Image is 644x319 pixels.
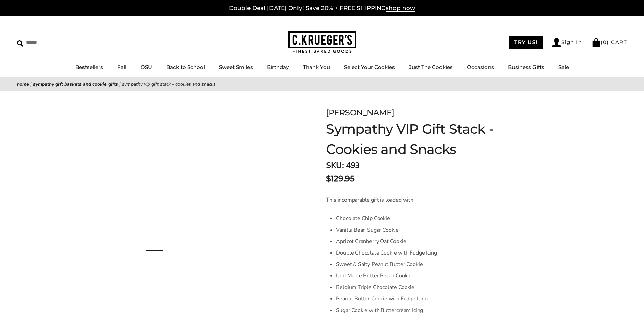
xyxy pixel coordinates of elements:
[336,293,511,304] li: Peanut Butter Cookie with Fudge Icing
[509,36,543,49] a: TRY US!
[119,81,121,87] span: |
[229,5,415,12] a: Double Deal [DATE] Only! Save 20% + FREE SHIPPINGshop now
[326,160,344,171] strong: SKU:
[33,81,118,87] a: Sympathy Gift Baskets and Cookie Gifts
[344,64,395,70] a: Select Your Cookies
[166,64,205,70] a: Back to School
[467,64,494,70] a: Occasions
[326,107,542,119] div: [PERSON_NAME]
[592,38,601,47] img: Bag
[336,224,511,236] li: Vanilla Bean Sugar Cookie
[336,282,511,293] li: Belgium Triple Chocolate Cookie
[558,64,569,70] a: Sale
[288,31,356,53] img: C.KRUEGER'S
[386,5,415,12] span: shop now
[336,270,511,282] li: Iced Maple Butter Pecan Cookie
[336,213,511,224] li: Chocolate Chip Cookie
[303,64,330,70] a: Thank You
[336,247,511,259] li: Double Chocolate Cookie with Fudge Icing
[117,64,126,70] a: Fall
[17,81,29,87] a: Home
[17,37,97,48] input: Search
[17,40,23,47] img: Search
[326,119,542,159] h1: Sympathy VIP Gift Stack - Cookies and Snacks
[552,38,561,47] img: Account
[219,64,253,70] a: Sweet Smiles
[336,304,511,316] li: Sugar Cookie with Buttercream Icing
[326,172,354,185] span: $129.95
[336,236,511,247] li: Apricot Cranberry Oat Cookie
[346,160,360,171] span: 493
[75,64,103,70] a: Bestsellers
[508,64,544,70] a: Business Gifts
[552,38,582,47] a: Sign In
[17,80,627,88] nav: breadcrumbs
[326,196,511,204] p: This incomparable gift is loaded with:
[336,259,511,270] li: Sweet & Salty Peanut Butter Cookie
[122,81,216,87] span: Sympathy VIP Gift Stack - Cookies and Snacks
[30,81,32,87] span: |
[592,39,627,45] a: (0) CART
[141,64,152,70] a: OSU
[267,64,289,70] a: Birthday
[409,64,453,70] a: Just The Cookies
[603,39,607,45] span: 0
